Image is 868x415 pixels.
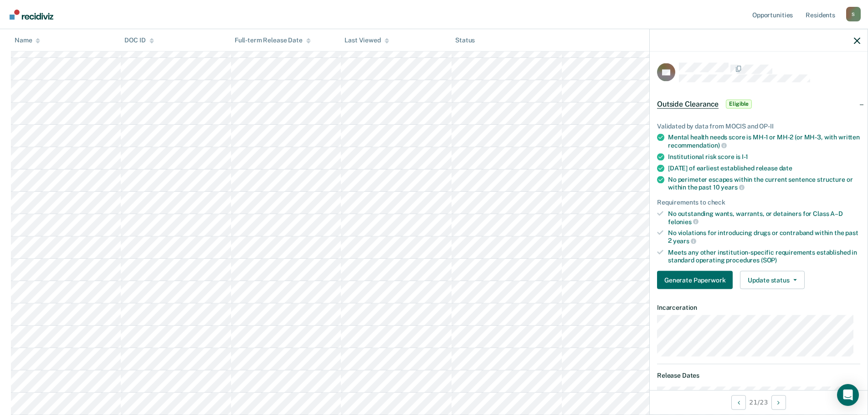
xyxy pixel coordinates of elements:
[771,395,786,410] button: Next Opportunity
[846,7,861,21] button: Profile dropdown button
[657,122,860,130] div: Validated by data from MOCIS and OP-II
[455,36,475,44] div: Status
[235,36,311,44] div: Full-term Release Date
[740,271,804,289] button: Update status
[650,89,868,118] div: Outside ClearanceEligible
[124,36,154,44] div: DOC ID
[668,229,860,245] div: No violations for introducing drugs or contraband within the past 2
[673,237,696,244] span: years
[650,390,868,414] div: 21 / 23
[668,133,860,149] div: Mental health needs score is MH-1 or MH-2 (or MH-3, with written
[846,7,861,21] div: S
[726,99,752,108] span: Eligible
[657,99,719,108] span: Outside Clearance
[668,210,860,225] div: No outstanding wants, warrants, or detainers for Class A–D
[721,184,744,191] span: years
[668,164,860,172] div: [DATE] of earliest established release
[657,304,860,312] dt: Incarceration
[668,218,699,225] span: felonies
[837,384,859,406] div: Open Intercom Messenger
[668,141,727,149] span: recommendation)
[742,153,748,160] span: I-1
[668,153,860,160] div: Institutional risk score is
[668,175,860,191] div: No perimeter escapes within the current sentence structure or within the past 10
[657,199,860,206] div: Requirements to check
[761,256,777,263] span: (SOP)
[10,10,53,20] img: Recidiviz
[668,248,860,264] div: Meets any other institution-specific requirements established in standard operating procedures
[15,36,40,44] div: Name
[657,271,733,289] button: Generate Paperwork
[779,164,792,171] span: date
[344,36,389,44] div: Last Viewed
[657,372,860,379] dt: Release Dates
[731,395,746,410] button: Previous Opportunity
